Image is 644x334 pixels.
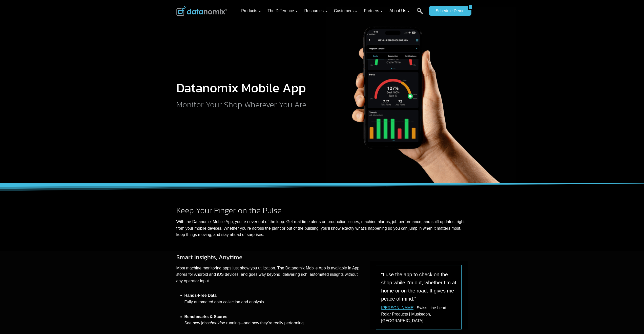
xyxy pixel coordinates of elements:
[334,8,358,14] span: Customers
[176,219,468,238] p: With the Datanomix Mobile App, you’re never out of the loop. Get real-time alerts on production i...
[184,315,227,319] strong: Benchmarks & Scores
[389,8,410,14] span: About Us
[184,309,362,330] li: See how jobs be running—and how they’re really performing.
[176,206,468,214] h2: Keep Your Finger on the Pulse
[176,6,227,16] img: Datanomix
[429,6,468,16] a: Schedule Demo
[267,8,298,14] span: The Difference
[304,8,328,14] span: Resources
[239,3,426,19] nav: Primary Navigation
[184,292,362,309] li: Fully automated data collection and analysis.
[241,8,261,14] span: Products
[176,101,310,109] h2: Monitor Your Shop Wherever You Are
[381,303,456,324] p: , Swiss Line Lead Rolar Products | Muskegon, [GEOGRAPHIC_DATA]
[176,82,310,94] h1: Datanomix Mobile App
[381,306,414,310] a: [PERSON_NAME]
[364,8,383,14] span: Partners
[417,8,423,19] a: Search
[381,270,456,303] p: “I use the app to check on the shop while I’m out, whether I’m at home or on the road. It gives m...
[184,293,217,298] strong: Hands-Free Data
[176,265,362,284] p: Most machine monitoring apps just show you utilization. The Datanomix Mobile App is available in ...
[209,321,221,325] em: should
[176,253,362,262] h3: Smart Insights, Anytime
